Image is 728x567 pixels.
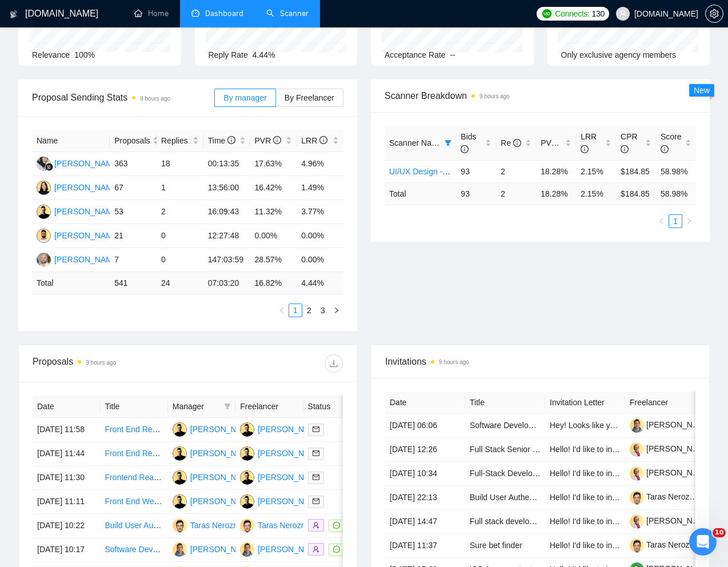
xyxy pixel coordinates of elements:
td: [DATE] 10:17 [33,538,100,562]
td: Full-Stack Developer for Code Risk Score Platform [465,462,545,486]
td: 0 [157,224,203,248]
td: Front End Web Developer [100,490,167,514]
td: 16.82 % [250,272,297,294]
th: Freelancer [235,396,303,418]
img: logo [10,5,18,23]
a: YS[PERSON_NAME] [173,496,256,505]
td: Software Developer for Multiple Projects (Lead Database, Email Tools) [465,414,545,438]
td: 16.42% [250,176,297,200]
td: Front End React/Next.js Developer Needed for New Website Build [100,418,167,442]
button: download [325,354,343,373]
td: 2 [496,160,536,182]
div: [PERSON_NAME] [258,495,323,508]
td: 17.63% [250,152,297,176]
li: 2 [302,304,316,317]
td: [DATE] 06:06 [385,414,465,438]
span: -- [450,50,455,59]
th: Manager [168,396,235,418]
a: Taras Neroznak [630,492,702,501]
a: YS[PERSON_NAME] [240,424,323,433]
td: [DATE] 14:47 [385,510,465,534]
td: $184.85 [616,160,656,182]
a: Software Developer for Multiple Projects (Lead Database, Email Tools) [105,545,354,554]
a: homeHome [134,9,169,18]
time: 9 hours ago [140,95,170,102]
span: user-add [313,546,319,553]
span: right [686,218,693,225]
span: left [278,307,285,314]
span: 130 [592,7,605,20]
span: info-circle [319,136,327,144]
td: 2 [157,200,203,224]
div: [PERSON_NAME] [54,205,120,218]
a: YS[PERSON_NAME] [173,472,256,481]
th: Date [385,392,465,414]
div: [PERSON_NAME] [190,447,256,460]
th: Proposals [110,130,157,152]
img: c1uRlfXwpBAMZQzrou_T43XaFKhEAC-ie_GEmGJqcWWEjHc6WXNX_uYxuISRY5XTlb [630,466,644,481]
span: Proposals [114,134,150,147]
div: [PERSON_NAME] [54,157,120,170]
a: YS[PERSON_NAME] [37,206,120,215]
img: YS [173,422,187,437]
img: NB [37,181,51,195]
button: right [330,304,343,317]
td: 0.00% [250,224,297,248]
span: LRR [581,132,597,154]
span: mail [313,426,319,433]
td: Total [32,272,110,294]
span: filter [442,134,454,151]
li: Previous Page [655,214,669,228]
div: [PERSON_NAME] [190,471,256,484]
a: NB[PERSON_NAME] [37,182,120,191]
td: 363 [110,152,157,176]
span: 10 [713,528,726,537]
a: AK[PERSON_NAME] [173,544,256,553]
td: 541 [110,272,157,294]
td: 4.44 % [297,272,343,294]
td: Build User Authentication & Subscription Management API for Web Application [100,514,167,538]
img: c15az_EgoumIzL14PEGRJQXM9D3YosdBqThoa8AwbBodrMKhnmLA56nx_2IO8kbWEI [630,538,644,553]
a: Full stack development of dashboard [470,517,601,526]
td: 28.57% [250,248,297,272]
span: By Freelancer [285,93,334,102]
img: TN [240,518,254,533]
td: 21 [110,224,157,248]
a: YS[PERSON_NAME] [240,472,323,481]
span: info-circle [661,145,669,153]
a: MK[PERSON_NAME] [37,254,120,263]
div: Taras Neroznak [190,519,246,532]
div: [PERSON_NAME] [258,543,323,556]
td: 58.98% [656,160,696,182]
a: Front End Web Developer [105,497,197,506]
span: Reply Rate [209,50,248,59]
td: [DATE] 10:34 [385,462,465,486]
td: [DATE] 11:58 [33,418,100,442]
th: Replies [157,130,203,152]
span: Only exclusive agency members [561,50,677,59]
a: TNTaras Neroznak [240,520,314,529]
div: [PERSON_NAME] [190,423,256,436]
a: AK[PERSON_NAME] [240,544,323,553]
td: 13:56:00 [203,176,250,200]
img: YS [173,470,187,485]
span: message [333,546,340,553]
a: Taras Neroznak [630,540,702,549]
img: AK [240,542,254,557]
a: searchScanner [266,9,309,18]
span: info-circle [621,145,629,153]
td: 0.00% [297,224,343,248]
td: Sure bet finder [465,534,545,558]
button: left [275,304,289,317]
div: [PERSON_NAME] [258,423,323,436]
img: AK [173,542,187,557]
span: filter [445,139,451,146]
a: Frontend React/Next.js Developer — Custom Dashboard [105,473,306,482]
li: 1 [669,214,682,228]
td: Front End React Developer for Enterprise AI Project [100,442,167,466]
a: FF[PERSON_NAME] [37,158,120,167]
div: [PERSON_NAME] [54,229,120,242]
td: Build User Authentication & Subscription Management API for Web Application [465,486,545,510]
a: 3 [317,304,329,317]
td: [DATE] 10:22 [33,514,100,538]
